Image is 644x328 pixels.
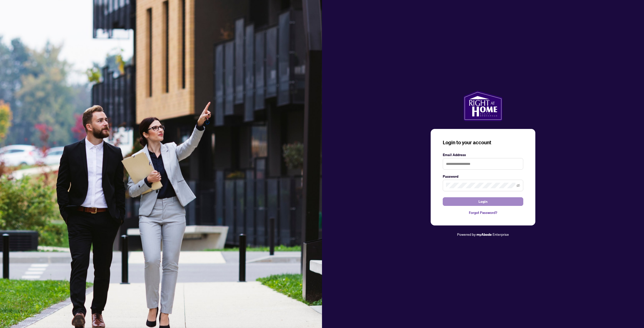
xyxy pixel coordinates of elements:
label: Email Address [443,152,523,158]
label: Password [443,174,523,179]
a: myAbode [476,232,492,237]
span: Powered by [457,232,476,237]
span: Login [478,198,488,206]
a: Forgot Password? [443,210,523,215]
span: Enterprise [493,232,509,237]
h3: Login to your account [443,139,523,146]
span: eye-invisible [516,184,520,187]
button: Login [443,197,523,206]
img: ma-logo [463,91,502,121]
